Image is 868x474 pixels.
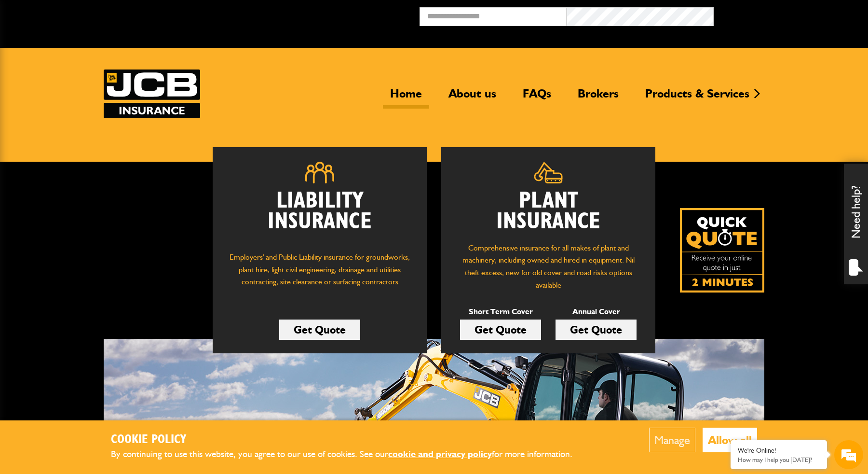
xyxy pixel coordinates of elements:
a: Get Quote [279,320,360,340]
p: By continuing to use this website, you agree to our use of cookies. See our for more information. [111,447,588,462]
img: Quick Quote [680,208,764,293]
a: Get your insurance quote isn just 2-minutes [680,208,764,293]
p: Comprehensive insurance for all makes of plant and machinery, including owned and hired in equipm... [456,242,641,291]
a: Get Quote [556,320,637,340]
h2: Liability Insurance [227,191,412,242]
a: FAQs [515,86,558,109]
p: Annual Cover [556,306,637,318]
button: Allow all [703,428,757,452]
img: JCB Insurance Services logo [104,70,200,118]
button: Manage [649,428,695,452]
a: Brokers [570,86,626,109]
div: We're Online! [738,446,820,455]
p: Short Term Cover [460,306,541,318]
p: Employers' and Public Liability insurance for groundworks, plant hire, light civil engineering, d... [227,251,412,297]
a: JCB Insurance Services [104,70,200,118]
a: Home [383,86,429,109]
p: How may I help you today? [738,456,820,463]
a: cookie and privacy policy [388,448,492,460]
button: Broker Login [714,7,861,22]
a: Get Quote [460,320,541,340]
div: Need help? [844,164,868,284]
a: About us [441,86,503,109]
h2: Plant Insurance [456,191,641,232]
a: Products & Services [638,86,757,109]
h2: Cookie Policy [111,432,588,447]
